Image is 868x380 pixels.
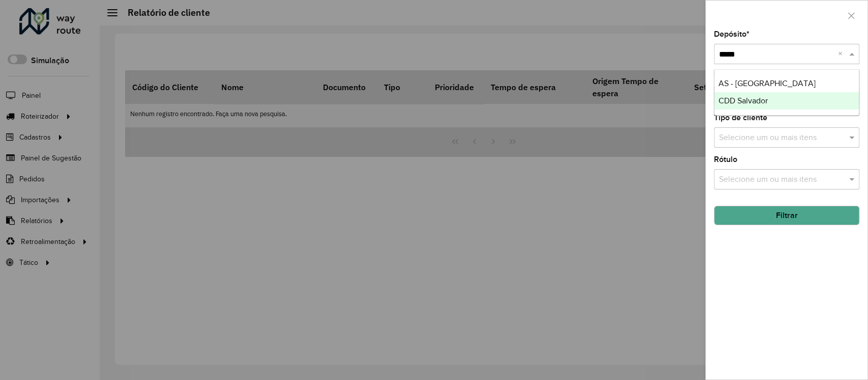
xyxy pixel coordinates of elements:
button: Filtrar [714,206,859,225]
span: AS - [GEOGRAPHIC_DATA] [719,79,816,88]
label: Rótulo [714,153,737,166]
label: Depósito [714,28,750,40]
ng-dropdown-panel: Options list [714,69,859,116]
span: CDD Salvador [719,96,768,105]
span: Clear all [838,48,847,60]
label: Tipo de cliente [714,112,767,124]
